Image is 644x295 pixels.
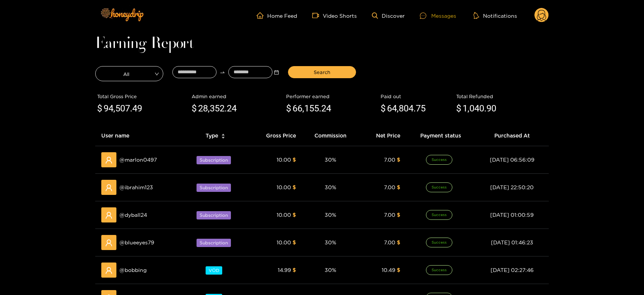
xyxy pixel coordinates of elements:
span: Subscription [197,184,231,192]
span: Subscription [197,156,231,164]
a: Home Feed [257,12,297,19]
span: Subscription [197,211,231,219]
span: $ [293,212,296,218]
span: video-camera [312,12,323,19]
th: User name [95,125,183,146]
span: $ [397,239,400,245]
span: $ [397,267,400,273]
span: Search [314,68,330,76]
span: @ bobbing [119,266,147,274]
span: $ [397,212,400,218]
span: Subscription [197,239,231,247]
a: Video Shorts [312,12,357,19]
span: 30 % [325,267,336,273]
span: [DATE] 01:00:59 [490,212,534,218]
div: Total Refunded [456,93,547,100]
th: Payment status [406,125,475,146]
span: $ [293,239,296,245]
span: VOD [206,266,222,275]
span: 94,507 [104,103,130,114]
span: 10.00 [277,184,291,190]
span: 66,155 [293,103,319,114]
span: .75 [413,103,426,114]
span: 30 % [325,212,336,218]
span: 64,804 [387,103,413,114]
span: $ [456,102,461,116]
span: caret-up [221,133,225,137]
span: user [105,212,113,219]
span: @ dyball24 [119,211,147,219]
span: $ [397,157,400,162]
button: Search [288,66,356,78]
div: Performer earned [286,93,377,100]
span: 10.49 [382,267,395,273]
h1: Earning Report [95,39,549,49]
span: @ ibrahim123 [119,183,153,192]
span: 7.00 [384,184,395,190]
span: [DATE] 02:27:46 [491,267,534,273]
span: 7.00 [384,157,395,162]
span: $ [293,267,296,273]
span: $ [286,102,291,116]
span: user [105,184,113,192]
span: $ [293,184,296,190]
th: Purchased At [475,125,549,146]
span: Success [426,210,452,220]
span: .49 [130,103,142,114]
span: 14.99 [278,267,291,273]
span: 1,040 [463,103,484,114]
span: $ [381,102,385,116]
div: Admin earned [192,93,282,100]
span: [DATE] 01:46:23 [491,239,533,245]
span: user [105,239,113,247]
span: user [105,267,113,274]
th: Commission [302,125,359,146]
span: caret-down [221,136,225,140]
span: Success [426,182,452,192]
span: All [96,68,163,79]
span: $ [97,102,102,116]
span: [DATE] 22:50:20 [490,184,534,190]
span: $ [293,157,296,162]
th: Net Price [359,125,407,146]
span: Success [426,238,452,247]
span: @ blueeyes79 [119,238,154,247]
span: user [105,156,113,164]
span: 10.00 [277,157,291,162]
span: 7.00 [384,212,395,218]
th: Gross Price [248,125,302,146]
span: $ [192,102,197,116]
span: @ marlon0497 [119,156,157,164]
span: swap-right [220,70,225,75]
span: 30 % [325,157,336,162]
span: Type [206,131,218,140]
span: Success [426,265,452,275]
a: Discover [372,12,405,19]
span: 30 % [325,239,336,245]
div: Messages [420,11,456,20]
div: Paid out [381,93,452,100]
span: 30 % [325,184,336,190]
span: [DATE] 06:56:09 [490,157,534,162]
span: 10.00 [277,239,291,245]
div: Total Gross Price [97,93,188,100]
span: 7.00 [384,239,395,245]
span: .24 [319,103,331,114]
span: Success [426,155,452,165]
span: home [257,12,267,19]
span: .90 [484,103,496,114]
span: to [220,70,225,75]
span: 10.00 [277,212,291,218]
button: Notifications [471,12,519,19]
span: $ [397,184,400,190]
span: 28,352 [198,103,224,114]
span: .24 [224,103,237,114]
